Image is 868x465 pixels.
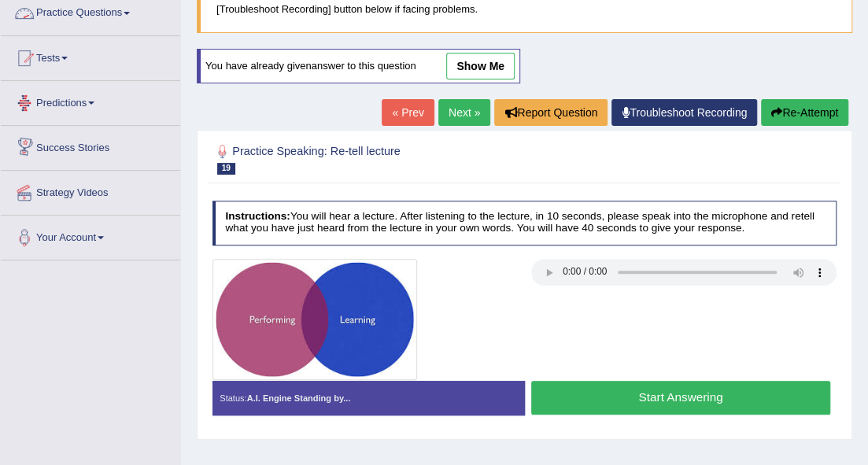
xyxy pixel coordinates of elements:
[1,36,180,76] a: Tests
[1,216,180,255] a: Your Account
[494,99,608,126] button: Report Question
[761,99,848,126] button: Re-Attempt
[1,171,180,210] a: Strategy Videos
[611,99,757,126] a: Troubleshoot Recording
[531,381,830,415] button: Start Answering
[212,142,600,175] h2: Practice Speaking: Re-tell lecture
[1,81,180,120] a: Predictions
[212,381,525,415] div: Status:
[225,210,290,222] b: Instructions:
[382,99,434,126] a: « Prev
[247,393,351,403] strong: A.I. Engine Standing by...
[438,99,490,126] a: Next »
[1,126,180,165] a: Success Stories
[217,163,235,175] span: 19
[212,201,837,245] h4: You will hear a lecture. After listening to the lecture, in 10 seconds, please speak into the mic...
[446,53,515,79] a: show me
[197,49,520,83] div: You have already given answer to this question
